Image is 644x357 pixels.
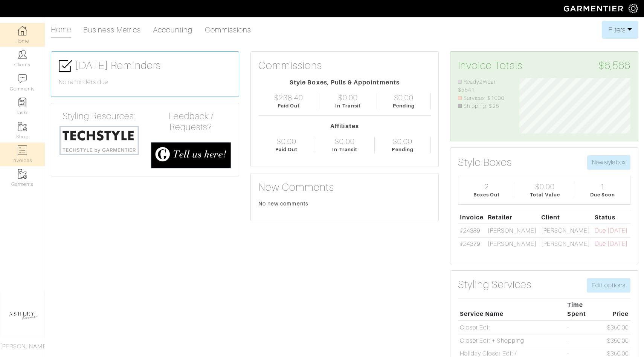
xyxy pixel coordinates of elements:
div: Pending [393,102,414,109]
a: Business Metrics [83,22,141,37]
th: Client [539,211,593,224]
td: Closet Edit [458,321,566,334]
a: Commissions [205,22,252,37]
img: gear-icon-white-bd11855cb880d31180b6d7d6211b90ccbf57a29d726f0c71d8c61bd08dd39cc2.png [629,4,638,13]
span: Due [DATE] [595,227,628,234]
li: Shipping: $25 [458,102,508,110]
img: dashboard-icon-dbcd8f5a0b271acd01030246c82b418ddd0df26cd7fceb0bd07c9910d44c42f6.png [18,26,27,35]
img: reminder-icon-8004d30b9f0a5d33ae49ab947aed9ed385cf756f9e5892f1edd6e32f2345188e.png [18,98,27,107]
span: $6,566 [598,59,630,72]
div: In-Transit [335,102,361,109]
th: Invoice [458,211,486,224]
img: orders-icon-0abe47150d42831381b5fb84f609e132dff9fe21cb692f30cb5eec754e2cba89.png [18,146,27,155]
td: - [565,321,600,334]
img: garments-icon-b7da505a4dc4fd61783c78ac3ca0ef83fa9d6f193b1c9dc38574b1d14d53ca28.png [18,169,27,179]
td: $350.00 [601,334,630,347]
div: Boxes Out [473,191,500,198]
img: check-box-icon-36a4915ff3ba2bd8f6e4f29bc755bb66becd62c870f447fc0dd1365fcfddab58.png [59,60,72,73]
div: $0.00 [393,137,412,146]
th: Time Spent [565,299,600,321]
img: techstyle-93310999766a10050dc78ceb7f971a75838126fd19372ce40ba20cdf6a89b94b.png [59,125,139,156]
div: 2 [484,182,489,191]
div: $0.00 [335,137,354,146]
a: Accounting [153,22,193,37]
div: $0.00 [535,182,555,191]
td: - [565,334,600,347]
div: Pending [392,146,413,153]
a: #24379 [460,241,480,247]
h6: No reminders due [59,79,231,86]
h3: Invoice Totals [458,59,630,72]
li: Ready2Wear: $5541 [458,78,508,94]
button: New style box [587,155,630,170]
img: comment-icon-a0a6a9ef722e966f86d9cbdc48e553b5cf19dbc54f86b18d962a5391bc8f6eb6.png [18,74,27,83]
div: Style Boxes, Pulls & Appointments [258,78,431,87]
td: [PERSON_NAME] [539,224,593,237]
div: $238.40 [274,93,303,102]
div: $0.00 [338,93,358,102]
a: Home [51,22,71,38]
th: Retailer [486,211,539,224]
div: $0.00 [277,137,296,146]
a: #24389 [460,227,480,234]
div: Affiliates [258,122,431,131]
button: Filters [602,21,638,39]
span: Due [DATE] [595,241,628,247]
th: Price [601,299,630,321]
h3: Styling Services [458,278,531,291]
h3: New Comments [258,181,431,194]
div: Total Value [530,191,560,198]
td: [PERSON_NAME] [539,237,593,250]
h3: Style Boxes [458,156,512,169]
div: In-Transit [332,146,358,153]
img: garmentier-logo-header-white-b43fb05a5012e4ada735d5af1a66efaba907eab6374d6393d1fbf88cb4ef424d.png [560,2,629,15]
li: Services: $1000 [458,94,508,103]
div: Paid Out [275,146,298,153]
td: Closet Edit + Shopping [458,334,566,347]
h4: Styling Resources: [59,111,139,122]
h3: Commissions [258,59,322,72]
div: Paid Out [278,102,300,109]
th: Status [593,211,630,224]
td: [PERSON_NAME] [486,237,539,250]
div: $0.00 [394,93,414,102]
th: Service Name [458,299,566,321]
div: Due Soon [590,191,615,198]
td: $350.00 [601,321,630,334]
div: 1 [600,182,605,191]
img: clients-icon-6bae9207a08558b7cb47a8932f037763ab4055f8c8b6bfacd5dc20c3e0201464.png [18,50,27,59]
a: Edit options [587,278,630,293]
div: No new comments [258,200,431,207]
img: feedback_requests-3821251ac2bd56c73c230f3229a5b25d6eb027adea667894f41107c140538ee0.png [151,142,231,169]
h4: Feedback / Requests? [151,111,231,133]
img: garments-icon-b7da505a4dc4fd61783c78ac3ca0ef83fa9d6f193b1c9dc38574b1d14d53ca28.png [18,122,27,131]
td: [PERSON_NAME] [486,224,539,237]
h3: [DATE] Reminders [59,59,231,73]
